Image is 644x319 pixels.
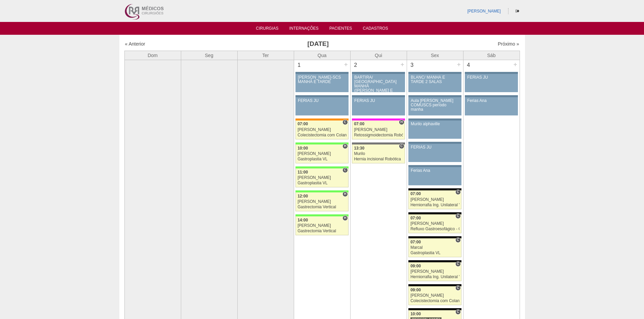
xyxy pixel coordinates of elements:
span: Consultório [455,261,460,267]
div: Key: Aviso [465,95,518,97]
span: Hospital [342,215,348,221]
div: 1 [294,60,305,70]
div: FERIAS JU [411,145,459,150]
div: Retossigmoidectomia Robótica [354,133,403,137]
div: Marcal [410,245,459,250]
div: Gastroplastia VL [297,181,347,185]
div: Key: Pro Matre [352,118,405,121]
div: Herniorrafia Ing. Unilateral VL [410,203,459,207]
div: Refluxo Gastroesofágico - Cirurgia VL [410,227,459,231]
a: [PERSON_NAME] [467,9,501,14]
div: Ferias Ana [467,99,516,103]
span: Consultório [455,285,460,291]
div: Gastrectomia Vertical [297,229,347,233]
div: Key: Blanc [408,284,461,286]
a: FERIAS JU [465,74,518,92]
div: Colecistectomia com Colangiografia VL [410,299,459,303]
span: 09:00 [410,288,421,292]
div: Ferias Ana [411,168,459,173]
a: H 07:00 [PERSON_NAME] Retossigmoidectomia Robótica [352,121,405,139]
div: Key: Santa Catarina [352,142,405,144]
a: C 13:30 Murilo Hernia incisional Robótica [352,144,405,163]
div: Key: Aviso [408,142,461,144]
div: [PERSON_NAME] [410,269,459,274]
div: Gastrectomia Vertical [297,205,347,209]
span: Consultório [399,143,404,149]
div: FERIAS JU [298,99,346,103]
a: Ferias Ana [465,97,518,115]
div: + [343,60,349,69]
span: Hospital [342,191,348,197]
a: Internações [289,26,319,33]
span: 07:00 [410,216,421,220]
a: C 07:00 [PERSON_NAME] Refluxo Gastroesofágico - Cirurgia VL [408,214,461,233]
a: Cirurgias [256,26,279,33]
div: [PERSON_NAME] [410,293,459,298]
a: FERIAS JU [295,97,348,115]
div: Key: Aviso [295,95,348,97]
a: C 11:00 [PERSON_NAME] Gastroplastia VL [295,168,348,187]
div: Key: Blanc [408,308,461,310]
div: Key: Aviso [295,72,348,74]
div: Key: Blanc [408,260,461,262]
a: [PERSON_NAME]-SCS MANHÃ E TARDE [295,74,348,92]
span: Consultório [455,189,460,195]
span: 09:00 [410,264,421,268]
div: Key: Aviso [408,95,461,97]
div: Gastroplastia VL [297,157,347,161]
span: 07:00 [354,122,364,126]
div: Key: Aviso [352,95,405,97]
h3: [DATE] [219,39,416,49]
div: 3 [407,60,418,70]
a: H 10:00 [PERSON_NAME] Gastroplastia VL [295,144,348,163]
a: C 07:00 Marcal Gastroplastia VL [408,238,461,257]
div: [PERSON_NAME] [297,176,347,180]
div: + [400,60,405,69]
a: BARTIRA/ [GEOGRAPHIC_DATA] MANHÃ ([PERSON_NAME] E ANA)/ SANTA JOANA -TARDE [352,74,405,92]
span: Consultório [455,213,460,219]
a: C 09:00 [PERSON_NAME] Herniorrafia Ing. Unilateral VL [408,262,461,281]
a: FERIAS JU [352,97,405,115]
i: Sair [516,9,519,13]
div: Aula [PERSON_NAME] COMUSCS período manha [411,99,459,112]
a: BLANC/ MANHÃ E TARDE 2 SALAS [408,74,461,92]
a: Pacientes [329,26,352,33]
a: C 09:00 [PERSON_NAME] Colecistectomia com Colangiografia VL [408,286,461,305]
th: Ter [237,51,294,60]
a: Cadastros [363,26,388,33]
a: C 07:00 [PERSON_NAME] Colecistectomia com Colangiografia VL [295,121,348,139]
div: [PERSON_NAME] [297,223,347,228]
div: Key: Brasil [295,214,348,216]
th: Seg [181,51,237,60]
div: [PERSON_NAME] [410,221,459,226]
a: Murilo alphaville [408,121,461,139]
span: Hospital [399,119,404,125]
a: H 14:00 [PERSON_NAME] Gastrectomia Vertical [295,216,348,235]
span: 10:00 [297,146,308,151]
div: Key: Brasil [295,190,348,192]
span: 13:30 [354,146,364,151]
div: [PERSON_NAME] [354,128,403,132]
div: Key: Aviso [465,72,518,74]
div: [PERSON_NAME] [297,128,347,132]
th: Dom [124,51,181,60]
div: [PERSON_NAME]-SCS MANHÃ E TARDE [298,75,346,84]
span: Hospital [342,143,348,149]
div: Murilo [354,152,403,156]
span: 11:00 [297,170,308,175]
div: Murilo alphaville [411,122,459,126]
div: Key: Aviso [408,165,461,167]
th: Qua [294,51,350,60]
div: FERIAS JU [467,75,516,80]
span: 07:00 [410,191,421,196]
div: FERIAS JU [354,99,403,103]
div: BLANC/ MANHÃ E TARDE 2 SALAS [411,75,459,84]
span: Consultório [455,237,460,243]
div: [PERSON_NAME] [297,200,347,204]
div: + [456,60,462,69]
div: [PERSON_NAME] [297,152,347,156]
div: Hernia incisional Robótica [354,157,403,161]
div: Colecistectomia com Colangiografia VL [297,133,347,137]
div: Key: Aviso [352,72,405,74]
span: 14:00 [297,218,308,222]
